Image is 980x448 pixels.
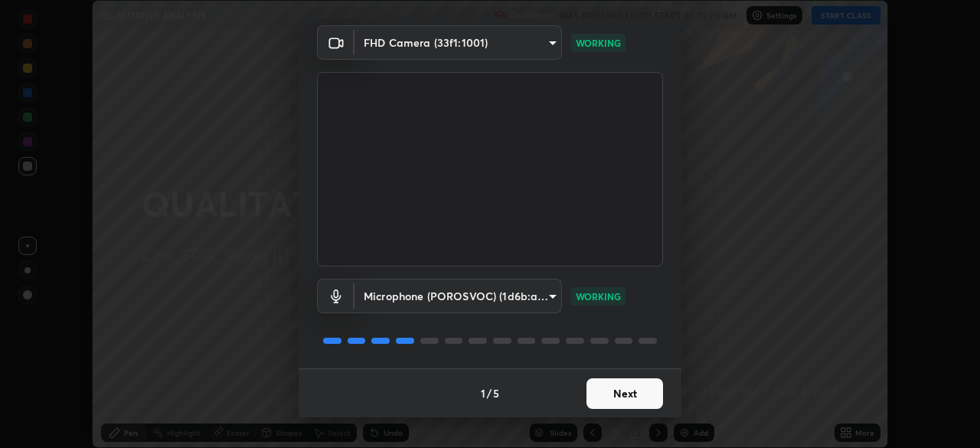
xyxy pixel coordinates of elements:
[586,378,663,409] button: Next
[576,289,621,303] p: WORKING
[354,25,562,60] div: FHD Camera (33f1:1001)
[576,36,621,50] p: WORKING
[487,385,492,401] h4: /
[493,385,499,401] h4: 5
[481,385,485,401] h4: 1
[354,279,562,313] div: FHD Camera (33f1:1001)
